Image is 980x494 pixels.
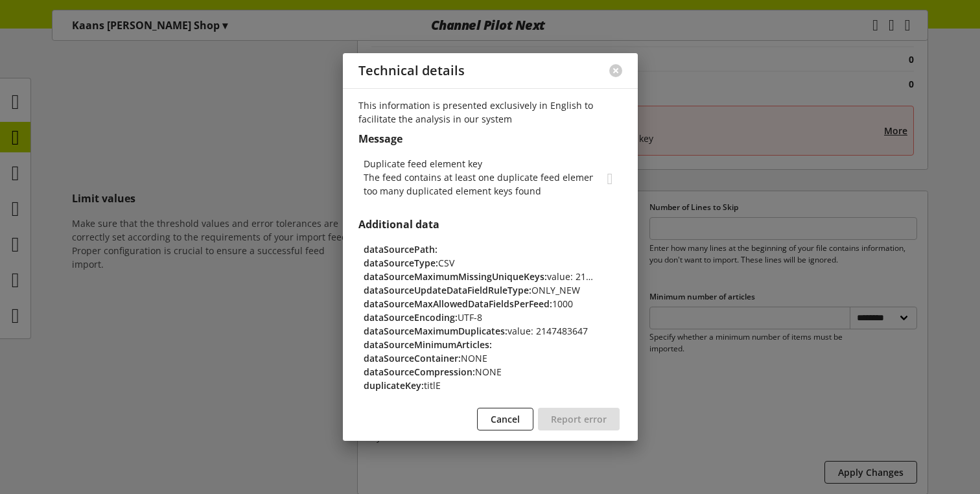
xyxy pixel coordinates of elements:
span: dataSourceCompression: [364,366,475,378]
span: dataSourceUpdateDataFieldRuleType: [364,284,531,296]
div: dataSourceMaxAllowedDataFieldsPerFeed:1000 [364,297,593,311]
h2: Message [358,131,622,147]
p: too many duplicated element keys found [364,184,593,198]
span: ONLY_NEW [531,284,580,296]
span: dataSourceMaxAllowedDataFieldsPerFeed: [364,298,552,310]
div: dataSourceType:CSV [364,256,593,270]
span: dataSourceMaximumDuplicates: [364,325,507,337]
span: dataSourceEncoding: [364,311,458,323]
div: dataSourceContainer:NONE [364,351,593,365]
span: dataSourceType: [364,257,438,269]
div: dataSourcePath: [364,242,593,256]
button: Report error [538,408,620,430]
div: dataSourceCompression:NONE [364,365,593,379]
span: titlE [424,379,441,392]
span: dataSourceMinimumArticles: [364,338,492,351]
span: NONE [461,352,487,364]
div: dataSourceMinimumArticles: [364,338,593,351]
span: 1000 [552,298,573,310]
span: value: 2147483647 [547,270,627,283]
div: duplicateKey:titlE [364,379,593,392]
div: dataSourceMaximumMissingUniqueKeys:value: 2147483647 [364,270,593,283]
p: This information is presented exclusively in English to facilitate the analysis in our system [358,99,622,126]
p: Duplicate feed element key [364,157,593,171]
span: CSV [438,257,454,269]
p: The feed contains at least one duplicate feed element key [364,171,593,184]
span: duplicateKey: [364,379,424,392]
span: UTF-8 [458,311,482,323]
span: dataSourcePath: [364,243,437,255]
div: dataSourceUpdateDataFieldRuleType:ONLY_NEW [364,283,593,297]
span: dataSourceMaximumMissingUniqueKeys: [364,270,547,283]
span: value: 2147483647 [507,325,588,337]
div: too many duplicated element keys found [364,157,593,198]
span: Report error [551,412,607,426]
span: Cancel [491,412,520,426]
div: dataSourceMaximumDuplicates:value: 2147483647 [364,324,593,338]
h2: Technical details [358,64,465,78]
h2: Additional data [358,217,622,232]
span: NONE [475,366,502,378]
span: dataSourceContainer: [364,352,461,364]
div: dataSourceEncoding:UTF-8 [364,311,593,324]
button: Cancel [477,408,533,430]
